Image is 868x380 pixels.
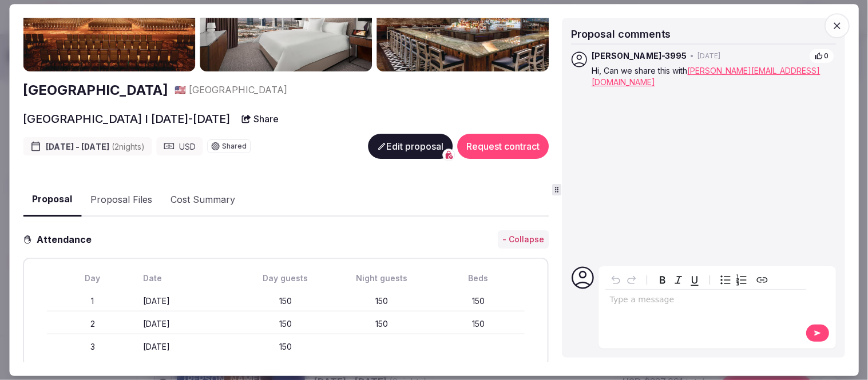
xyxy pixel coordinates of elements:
span: • [691,51,695,61]
h2: [GEOGRAPHIC_DATA] I [DATE]-[DATE] [23,111,230,127]
button: Cost Summary [161,183,244,217]
div: Beds [433,273,525,284]
div: USD [156,138,203,156]
div: Day guests [240,273,332,284]
div: 150 [336,318,429,330]
span: [GEOGRAPHIC_DATA] [189,84,287,97]
div: Day [47,273,139,284]
button: Bulleted list [718,272,734,288]
button: Underline [687,272,703,288]
button: Bold [655,272,671,288]
button: 🇺🇸 [175,84,187,97]
h3: Attendance [32,233,101,246]
a: [GEOGRAPHIC_DATA] [23,81,168,100]
span: 0 [825,51,829,61]
div: 1 [47,295,139,307]
button: Share [235,109,286,130]
span: ( 2 night s ) [112,142,145,151]
span: Shared [222,143,247,150]
button: Edit proposal [368,134,453,159]
span: [DATE] - [DATE] [46,141,145,153]
button: Proposal [23,183,81,217]
div: 3 [47,341,139,353]
button: Request contract [457,134,549,159]
div: [DATE] [144,295,236,307]
div: Date [144,273,236,284]
p: Hi, Can we share this with [592,66,834,88]
div: [DATE] [144,318,236,330]
button: Italic [671,272,687,288]
button: Proposal Files [81,183,161,217]
div: editable markdown [605,290,806,313]
div: 150 [240,295,332,307]
div: toggle group [718,272,750,288]
div: 150 [240,341,332,353]
button: - Collapse [498,231,549,249]
span: 🇺🇸 [175,85,187,96]
button: 0 [810,49,834,63]
div: 150 [336,295,429,307]
div: [DATE] [144,341,236,353]
div: Night guests [336,273,429,284]
span: Proposal comments [571,28,671,40]
a: [PERSON_NAME][EMAIL_ADDRESS][DOMAIN_NAME] [592,66,821,87]
div: 150 [433,295,525,307]
button: Numbered list [734,272,750,288]
button: Create link [754,272,770,288]
div: 150 [240,318,332,330]
div: 2 [47,318,139,330]
span: [DATE] [698,51,721,61]
div: 150 [433,318,525,330]
span: [PERSON_NAME]-3995 [592,50,687,62]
